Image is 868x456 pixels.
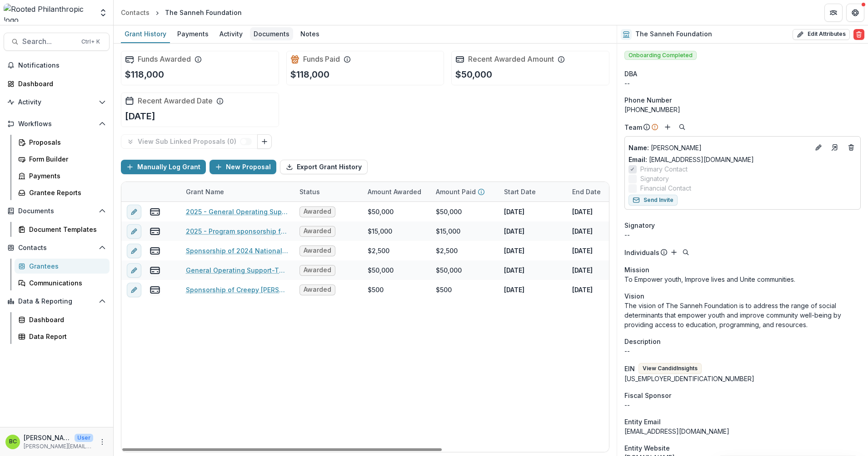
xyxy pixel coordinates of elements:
[216,27,246,40] div: Activity
[127,283,141,297] button: edit
[572,265,593,275] p: [DATE]
[572,207,593,216] p: [DATE]
[624,51,697,60] span: Onboarding Completed
[75,434,93,442] p: User
[121,25,170,43] a: Grant History
[97,436,108,447] button: More
[368,285,384,294] div: $500
[150,226,160,237] button: view-payments
[186,246,289,255] a: Sponsorship of 2024 National Night Out-The Sanneh Foundation
[138,55,191,64] h2: Funds Awarded
[624,337,661,346] span: Description
[29,171,102,181] div: Payments
[635,30,712,38] h2: The Sanneh Foundation
[624,301,861,329] p: The vision of The Sanneh Foundation is to address the range of social determinants that empower y...
[15,152,110,167] a: Form Builder
[846,4,864,22] button: Get Help
[4,33,110,51] button: Search...
[22,37,76,46] span: Search...
[436,285,452,294] div: $500
[629,156,647,163] span: Email:
[436,187,476,196] p: Amount Paid
[368,265,394,275] div: $50,000
[150,245,160,256] button: view-payments
[624,69,637,78] span: DBA
[624,391,671,400] span: Fiscal Sponsor
[121,134,258,149] button: View Sub Linked Proposals (0)
[18,298,95,305] span: Data & Reporting
[18,79,102,88] div: Dashboard
[80,37,102,47] div: Ctrl + K
[624,374,861,383] div: [US_EMPLOYER_IDENTIFICATION_NUMBER]
[15,185,110,200] a: Grantee Reports
[567,182,635,201] div: End Date
[624,265,649,275] span: Mission
[186,207,289,216] a: 2025 - General Operating Support - The Sanneh Foundation
[18,120,95,128] span: Workflows
[15,168,110,183] a: Payments
[180,187,229,196] div: Grant Name
[853,29,864,40] button: Delete
[15,259,110,274] a: Grantees
[117,6,153,19] a: Contacts
[4,58,110,73] button: Notifications
[468,55,554,64] h2: Recent Awarded Amount
[624,427,861,436] div: [EMAIL_ADDRESS][DOMAIN_NAME]
[640,183,691,193] span: Financial Contact
[4,4,93,22] img: Rooted Philanthropic logo
[624,230,861,240] div: --
[125,109,155,123] p: [DATE]
[97,4,110,22] button: Open entity switcher
[499,182,567,201] div: Start Date
[624,95,672,105] span: Phone Number
[4,204,110,218] button: Open Documents
[639,363,702,374] button: View CandidInsights
[436,265,462,275] div: $50,000
[250,25,293,43] a: Documents
[18,244,95,252] span: Contacts
[210,160,276,174] button: New Proposal
[304,247,331,255] span: Awarded
[216,25,246,43] a: Activity
[624,291,644,301] span: Vision
[29,315,102,324] div: Dashboard
[186,285,289,294] a: Sponsorship of Creepy [PERSON_NAME] [DATE] event-The Sanneh Foundation
[499,187,541,196] div: Start Date
[624,443,670,453] span: Entity Website
[290,68,329,81] p: $118,000
[368,207,394,216] div: $50,000
[362,187,427,196] div: Amount Awarded
[624,105,861,114] div: [PHONE_NUMBER]
[304,266,331,274] span: Awarded
[121,8,150,17] div: Contacts
[297,25,323,43] a: Notes
[572,226,593,236] p: [DATE]
[29,188,102,197] div: Grantee Reports
[29,225,102,234] div: Document Templates
[624,417,661,427] span: Entity Email
[150,265,160,276] button: view-payments
[455,68,492,81] p: $50,000
[24,442,93,451] p: [PERSON_NAME][EMAIL_ADDRESS][DOMAIN_NAME]
[297,27,323,40] div: Notes
[127,263,141,278] button: edit
[117,6,245,19] nav: breadcrumb
[629,155,754,164] a: Email: [EMAIL_ADDRESS][DOMAIN_NAME]
[180,182,294,201] div: Grant Name
[186,265,289,275] a: General Operating Support-The Sanneh Foundation
[18,207,95,215] span: Documents
[15,222,110,237] a: Document Templates
[640,164,688,174] span: Primary Contact
[15,275,110,290] a: Communications
[828,140,842,155] a: Go to contact
[127,244,141,258] button: edit
[174,27,212,40] div: Payments
[4,76,110,91] a: Dashboard
[29,261,102,271] div: Grantees
[368,226,392,236] div: $15,000
[121,27,170,40] div: Grant History
[504,285,524,294] p: [DATE]
[294,182,362,201] div: Status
